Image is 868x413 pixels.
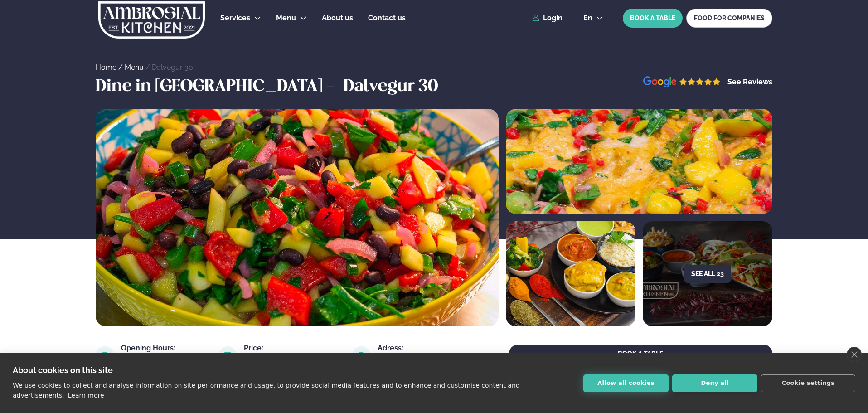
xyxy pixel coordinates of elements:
[727,78,772,86] a: See Reviews
[276,13,296,24] a: Menu
[322,13,353,24] a: About us
[352,346,370,364] img: image alt
[96,63,116,72] a: Home
[684,265,731,283] button: See all 23
[583,374,669,392] button: Allow all cookies
[623,9,683,28] button: BOOK A TABLE
[244,345,341,352] div: Price:
[121,345,208,352] div: Opening Hours:
[68,392,104,399] a: Learn more
[220,14,250,22] span: Services
[368,14,406,22] span: Contact us
[761,374,855,392] button: Cookie settings
[643,76,721,88] img: image alt
[532,14,563,22] a: Login
[368,13,406,24] a: Contact us
[276,14,296,22] span: Menu
[344,76,438,98] h3: Dalvegur 30
[96,76,339,98] h3: Dine in [GEOGRAPHIC_DATA] -
[672,374,757,392] button: Deny all
[96,109,499,326] img: image alt
[506,221,635,326] img: image alt
[145,63,152,72] span: /
[220,13,250,24] a: Services
[506,109,772,214] img: image alt
[847,347,862,362] a: close
[583,15,592,22] span: en
[686,9,772,28] a: FOOD FOR COMPANIES
[322,14,353,22] span: About us
[96,346,114,364] img: image alt
[378,345,464,352] div: Adress:
[576,15,611,22] button: en
[152,63,193,72] a: Dalvegur 30
[97,1,206,39] img: logo
[125,63,144,72] a: Menu
[13,365,113,375] strong: About cookies on this site
[13,382,520,399] p: We use cookies to collect and analyse information on site performance and usage, to provide socia...
[509,345,772,363] button: BOOK A TABLE
[118,63,125,72] span: /
[218,346,237,364] img: image alt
